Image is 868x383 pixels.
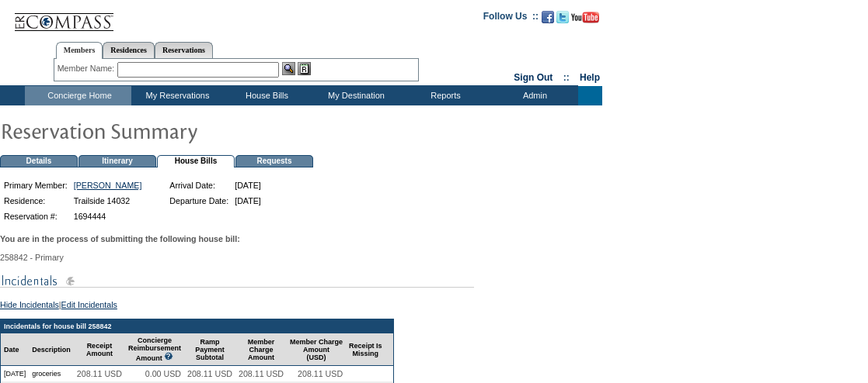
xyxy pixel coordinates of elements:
[77,369,122,378] span: 208.11 USD
[61,300,117,309] a: Edit Incidentals
[131,86,221,105] td: My Reservations
[580,72,600,83] a: Help
[71,194,145,208] td: Trailside 14032
[155,42,213,58] a: Reservations
[556,11,569,23] img: Follow us on Twitter
[58,62,117,75] div: Member Name:
[239,369,284,378] span: 208.11 USD
[232,194,263,208] td: [DATE]
[232,178,263,192] td: [DATE]
[56,42,103,59] a: Members
[167,178,231,192] td: Arrival Date:
[71,209,145,223] td: 1694444
[157,155,235,167] td: House Bills
[287,333,346,366] td: Member Charge Amount (USD)
[282,62,295,75] img: View
[74,181,142,190] a: [PERSON_NAME]
[2,178,70,192] td: Primary Member:
[2,209,70,223] td: Reservation #:
[187,369,232,378] span: 208.11 USD
[25,86,131,105] td: Concierge Home
[235,333,287,366] td: Member Charge Amount
[489,86,578,105] td: Admin
[542,16,554,25] a: Become our fan on Facebook
[1,319,393,333] td: Incidentals for house bill 258842
[103,42,155,58] a: Residences
[571,16,599,25] a: Subscribe to our YouTube Channel
[298,369,343,378] span: 208.11 USD
[298,62,311,75] img: Reservations
[125,333,184,366] td: Concierge Reimbursement Amount
[145,369,181,378] span: 0.00 USD
[310,86,399,105] td: My Destination
[235,155,313,167] td: Requests
[184,333,235,366] td: Ramp Payment Subtotal
[514,72,553,83] a: Sign Out
[563,72,570,83] span: ::
[78,155,156,167] td: Itinerary
[221,86,310,105] td: House Bills
[29,333,74,366] td: Description
[74,333,125,366] td: Receipt Amount
[1,366,29,381] td: [DATE]
[2,194,70,208] td: Residence:
[167,194,231,208] td: Departure Date:
[571,12,599,23] img: Subscribe to our YouTube Channel
[29,366,74,381] td: groceries
[1,333,29,366] td: Date
[399,86,489,105] td: Reports
[346,333,385,366] td: Receipt Is Missing
[164,352,173,361] img: questionMark_lightBlue.gif
[542,11,554,23] img: Become our fan on Facebook
[483,9,539,28] td: Follow Us ::
[556,16,569,25] a: Follow us on Twitter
